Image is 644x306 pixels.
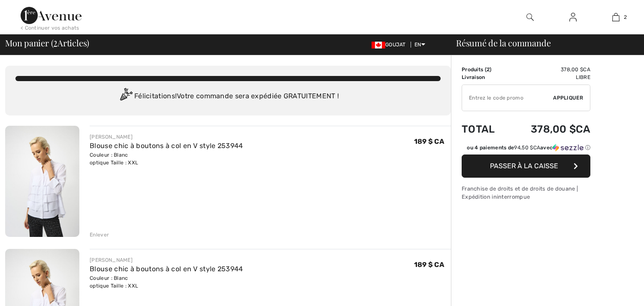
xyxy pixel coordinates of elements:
[462,85,553,111] input: Promo code
[553,144,584,151] img: Sezzle
[462,144,590,155] div: ou 4 paiements de94,50 $CAavecSezzle Click to learn more about Sezzle
[134,92,339,100] font: Félicitations! Votre commande sera expédiée GRATUITEMENT !
[21,24,79,32] div: < Continuer vos achats
[414,137,444,145] span: 189 $ CA
[57,37,89,48] font: Articles)
[90,133,243,141] div: [PERSON_NAME]
[5,37,53,48] font: Mon panier (
[5,126,79,237] img: Blouse chic à boutons à col en V style 253944
[462,73,508,81] td: Livraison
[624,13,627,21] span: 2
[462,115,508,144] td: Total
[90,152,138,166] font: Couleur : Blanc optique Taille : XXL
[490,162,558,170] span: Passer à la caisse
[414,261,444,269] span: 189 $ CA
[553,94,583,102] span: Appliquer
[90,231,109,239] div: Enlever
[90,256,243,264] div: [PERSON_NAME]
[53,36,57,48] span: 2
[372,42,409,48] span: GOUJAT
[372,42,385,48] img: Dollar canadien
[508,66,590,73] td: 378,00 $CA
[487,67,490,73] span: 2
[514,145,540,151] span: 94,50 $CA
[467,145,553,151] font: ou 4 paiements de avec
[462,155,590,178] button: Passer à la caisse
[612,12,620,22] img: Mon sac
[562,12,584,23] a: Sign In
[569,12,577,22] img: Mes infos
[508,73,590,81] td: Libre
[414,42,421,48] font: EN
[462,66,508,73] td: )
[90,142,243,150] a: Blouse chic à boutons à col en V style 253944
[595,12,637,22] a: 2
[526,12,534,22] img: Rechercher sur le site Web
[21,7,82,24] img: 1ère Avenue
[462,185,590,201] div: Franchise de droits et de droits de douane | Expédition ininterrompue
[462,67,490,73] font: Produits (
[446,39,639,47] div: Résumé de la commande
[90,265,243,273] a: Blouse chic à boutons à col en V style 253944
[90,275,138,289] font: Couleur : Blanc optique Taille : XXL
[117,88,134,105] img: Congratulation2.svg
[508,115,590,144] td: 378,00 $CA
